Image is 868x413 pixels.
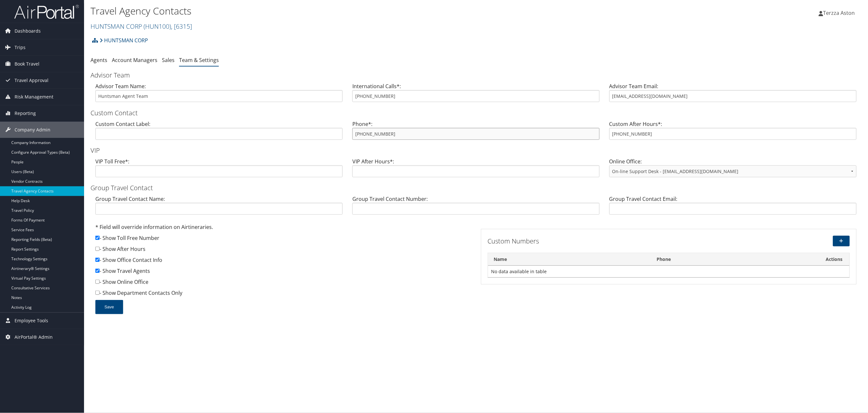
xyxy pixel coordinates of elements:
[819,3,862,23] a: Terzza Aston
[15,122,50,138] span: Company Admin
[95,289,471,300] div: - Show Department Contacts Only
[823,9,855,16] span: Terzza Aston
[91,22,192,31] a: HUNTSMAN CORP
[91,120,348,145] div: Custom Contact Label:
[91,146,862,155] h3: VIP
[91,183,862,192] h3: Group Travel Contact
[179,57,219,64] a: Team & Settings
[15,39,26,56] span: Trips
[605,120,862,145] div: Custom After Hours*:
[95,256,471,267] div: - Show Office Contact Info
[91,82,348,107] div: Advisor Team Name:
[95,267,471,278] div: - Show Travel Agents
[15,72,48,88] span: Travel Approval
[91,4,605,18] h1: Travel Agency Contacts
[605,82,862,107] div: Advisor Team Email:
[605,195,862,220] div: Group Travel Contact Email:
[91,57,107,64] a: Agents
[95,234,471,245] div: - Show Toll Free Number
[605,158,862,182] div: Online Office:
[488,266,850,277] td: No data available in table
[488,253,651,266] th: Name: activate to sort column descending
[100,34,148,47] a: HUNTSMAN CORP
[15,313,48,329] span: Employee Tools
[91,71,862,80] h3: Advisor Team
[15,89,53,105] span: Risk Management
[15,23,41,39] span: Dashboards
[95,300,123,314] button: Save
[95,245,471,256] div: - Show After Hours
[15,56,39,72] span: Book Travel
[91,195,348,220] div: Group Travel Contact Name:
[348,82,605,107] div: International Calls*:
[15,329,53,345] span: AirPortal® Admin
[651,253,819,266] th: Phone: activate to sort column ascending
[171,22,192,31] span: , [ 6315 ]
[348,158,605,182] div: VIP After Hours*:
[162,57,175,64] a: Sales
[819,253,850,266] th: Actions: activate to sort column ascending
[348,195,605,220] div: Group Travel Contact Number:
[91,158,348,182] div: VIP Toll Free*:
[112,57,157,64] a: Account Managers
[91,108,862,118] h3: Custom Contact
[488,237,728,246] h3: Custom Numbers
[15,105,36,121] span: Reporting
[95,223,471,234] div: * Field will override information on Airtineraries.
[144,22,171,31] span: ( HUN100 )
[14,4,79,19] img: airportal-logo.png
[95,278,471,289] div: - Show Online Office
[348,120,605,145] div: Phone*:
